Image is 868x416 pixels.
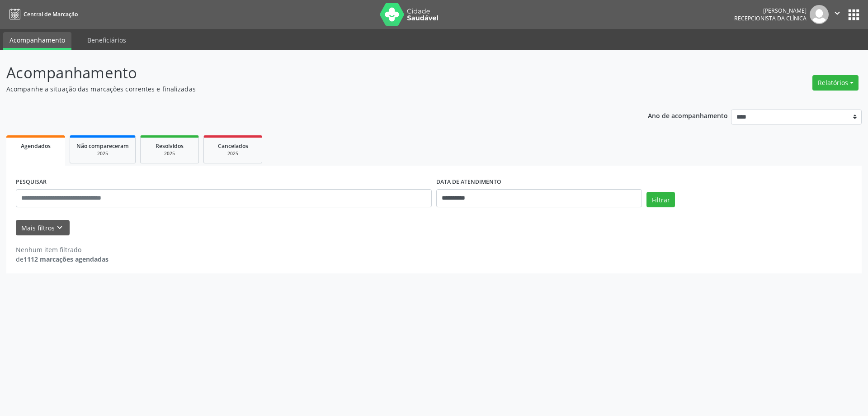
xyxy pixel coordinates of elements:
button: apps [846,7,862,23]
strong: 1112 marcações agendadas [24,255,108,263]
span: Recepcionista da clínica [734,14,807,22]
i: keyboard_arrow_down [55,223,65,233]
div: Nenhum item filtrado [16,245,108,254]
div: 2025 [210,150,255,157]
span: Cancelados [218,142,248,150]
button: Filtrar [646,192,675,207]
img: img [810,5,829,24]
div: 2025 [76,150,129,157]
a: Beneficiários [81,32,132,48]
label: DATA DE ATENDIMENTO [436,175,501,189]
div: de [16,254,108,264]
span: Agendados [21,142,51,150]
a: Acompanhamento [3,32,71,50]
span: Não compareceram [76,142,129,150]
button:  [829,5,846,24]
span: Central de Marcação [24,10,78,18]
div: [PERSON_NAME] [734,7,807,14]
p: Acompanhe a situação das marcações correntes e finalizadas [6,84,605,94]
button: Mais filtroskeyboard_arrow_down [16,220,70,236]
a: Central de Marcação [6,7,78,22]
p: Acompanhamento [6,62,605,84]
span: Resolvidos [156,142,184,150]
i:  [832,8,842,18]
div: 2025 [147,150,192,157]
label: PESQUISAR [16,175,47,189]
button: Relatórios [812,75,859,91]
p: Ano de acompanhamento [648,110,728,121]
